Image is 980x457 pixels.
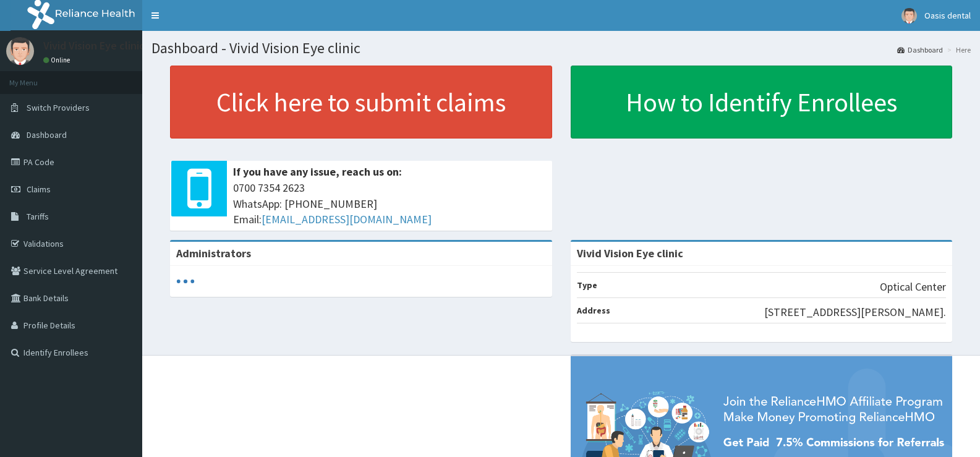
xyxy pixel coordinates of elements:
b: Address [577,305,610,316]
p: Optical Center [880,279,946,295]
span: Switch Providers [27,102,90,113]
b: Administrators [176,246,251,260]
a: Click here to submit claims [170,66,552,139]
a: [EMAIL_ADDRESS][DOMAIN_NAME] [262,212,432,226]
li: Here [944,45,971,55]
h1: Dashboard - Vivid Vision Eye clinic [151,40,971,56]
a: Online [43,56,73,64]
strong: Vivid Vision Eye clinic [577,246,683,260]
a: Dashboard [897,45,943,55]
span: Oasis dental [924,10,971,21]
p: Vivid Vision Eye clinic [43,40,145,51]
svg: audio-loading [176,272,195,291]
span: Dashboard [27,129,67,140]
span: Claims [27,184,51,195]
span: Tariffs [27,211,49,222]
b: Type [577,280,597,291]
a: How to Identify Enrollees [571,66,953,139]
p: [STREET_ADDRESS][PERSON_NAME]. [764,304,946,320]
b: If you have any issue, reach us on: [233,164,402,179]
img: User Image [901,8,917,23]
span: 0700 7354 2623 WhatsApp: [PHONE_NUMBER] Email: [233,180,546,228]
img: User Image [6,37,34,65]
